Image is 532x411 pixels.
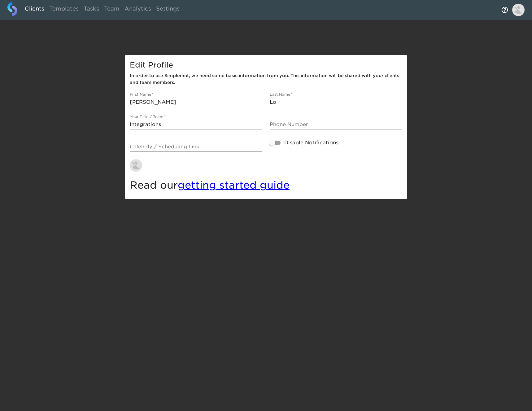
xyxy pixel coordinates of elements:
[284,139,338,146] span: Disable Notifications
[512,4,525,16] img: Profile
[122,2,154,17] a: Analytics
[130,179,402,191] h4: Read our
[47,2,81,17] a: Templates
[130,60,402,70] h5: Edit Profile
[130,93,154,96] label: First Name
[154,2,182,17] a: Settings
[22,2,47,17] a: Clients
[126,155,146,175] button: Change Profile Picture
[102,2,122,17] a: Team
[7,2,17,16] img: logo
[130,115,166,119] label: Your Title / Team
[130,159,142,172] img: AAuE7mBAMVP-QLKT0UxcRMlKCJ_3wrhyfoDdiz0wNcS2
[178,179,290,191] a: getting started guide
[81,2,102,17] a: Tasks
[130,72,402,86] h6: In order to use Simplemnt, we need some basic information from you. This information will be shar...
[497,2,512,17] button: notifications
[270,93,293,96] label: Last Name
